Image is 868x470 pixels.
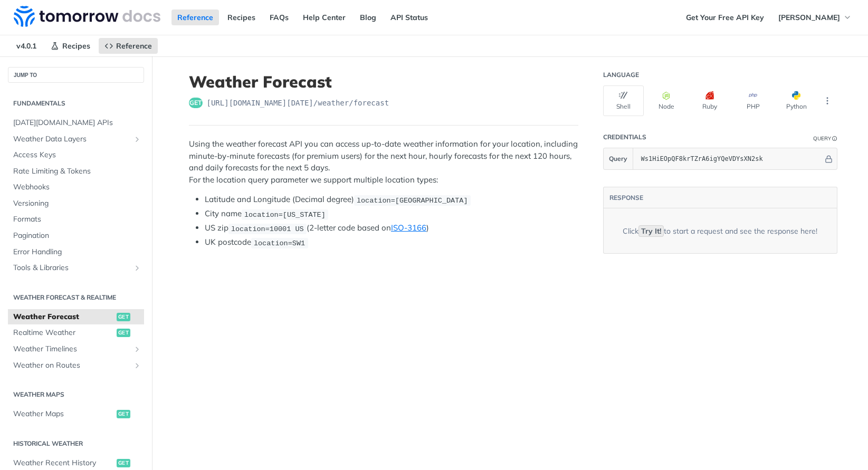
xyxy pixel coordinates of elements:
[8,228,144,244] a: Pagination
[99,38,158,54] a: Reference
[733,85,774,116] button: PHP
[189,138,578,186] p: Using the weather forecast API you can access up-to-date weather information for your location, i...
[772,9,857,25] button: [PERSON_NAME]
[117,313,130,321] span: get
[8,293,144,302] h2: Weather Forecast & realtime
[8,439,144,448] h2: Historical Weather
[264,9,294,25] a: FAQs
[8,147,144,163] a: Access Keys
[228,224,307,234] code: location=10001 US
[205,208,578,220] li: City name
[13,214,141,225] span: Formats
[646,85,687,116] button: Node
[189,98,203,108] span: get
[13,409,114,419] span: Weather Maps
[13,263,130,273] span: Tools & Libraries
[778,13,840,22] span: [PERSON_NAME]
[189,72,578,91] h1: Weather Forecast
[8,99,144,108] h2: Fundamentals
[222,9,261,25] a: Recipes
[133,264,141,272] button: Show subpages for Tools & Libraries
[819,93,835,109] button: More Languages
[62,41,90,51] span: Recipes
[391,223,426,233] a: ISO-3166
[117,459,130,467] span: get
[242,209,329,220] code: location=[US_STATE]
[8,212,144,227] a: Formats
[13,198,141,209] span: Versioning
[251,238,308,248] code: location=SW1
[205,222,578,234] li: US zip (2-letter code based on )
[133,361,141,370] button: Show subpages for Weather on Routes
[13,458,114,468] span: Weather Recent History
[8,260,144,276] a: Tools & LibrariesShow subpages for Tools & Libraries
[609,154,627,164] span: Query
[832,136,837,141] i: Information
[205,194,578,206] li: Latitude and Longitude (Decimal degree)
[207,98,389,108] span: https://api.tomorrow.io/v4/weather/forecast
[13,247,141,257] span: Error Handling
[813,135,831,142] div: Query
[13,231,141,241] span: Pagination
[776,85,817,116] button: Python
[14,6,160,27] img: Tomorrow.io Weather API Docs
[623,226,817,236] div: Click to start a request and see the response here!
[8,67,144,83] button: JUMP TO
[13,182,141,193] span: Webhooks
[13,166,141,177] span: Rate Limiting & Tokens
[133,135,141,143] button: Show subpages for Weather Data Layers
[11,38,42,54] span: v4.0.1
[8,115,144,131] a: [DATE][DOMAIN_NAME] APIs
[8,309,144,325] a: Weather Forecastget
[116,41,152,51] span: Reference
[823,96,832,105] svg: More ellipsis
[603,71,639,79] div: Language
[354,195,471,206] code: location=[GEOGRAPHIC_DATA]
[8,244,144,260] a: Error Handling
[297,9,351,25] a: Help Center
[13,118,141,128] span: [DATE][DOMAIN_NAME] APIs
[609,193,644,203] button: RESPONSE
[171,9,219,25] a: Reference
[8,390,144,399] h2: Weather Maps
[8,325,144,341] a: Realtime Weatherget
[823,154,834,164] button: Hide
[690,85,730,116] button: Ruby
[603,133,646,141] div: Credentials
[680,9,770,25] a: Get Your Free API Key
[8,341,144,357] a: Weather TimelinesShow subpages for Weather Timelines
[8,358,144,373] a: Weather on RoutesShow subpages for Weather on Routes
[8,164,144,179] a: Rate Limiting & Tokens
[8,406,144,422] a: Weather Mapsget
[117,410,130,418] span: get
[8,179,144,195] a: Webhooks
[638,225,664,237] code: Try It!
[603,85,644,116] button: Shell
[636,148,823,169] input: apikey
[13,360,130,371] span: Weather on Routes
[8,196,144,212] a: Versioning
[45,38,96,54] a: Recipes
[13,328,114,338] span: Realtime Weather
[205,236,578,248] li: UK postcode
[385,9,434,25] a: API Status
[354,9,382,25] a: Blog
[13,150,141,160] span: Access Keys
[13,312,114,322] span: Weather Forecast
[133,345,141,353] button: Show subpages for Weather Timelines
[8,131,144,147] a: Weather Data LayersShow subpages for Weather Data Layers
[813,135,837,142] div: QueryInformation
[13,344,130,354] span: Weather Timelines
[604,148,633,169] button: Query
[117,329,130,337] span: get
[13,134,130,145] span: Weather Data Layers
